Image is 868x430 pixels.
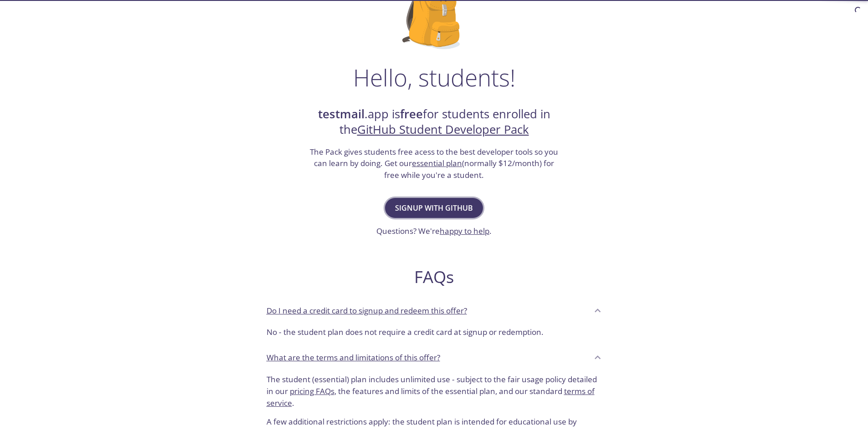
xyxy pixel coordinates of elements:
div: Do I need a credit card to signup and redeem this offer? [259,298,609,323]
p: No - the student plan does not require a credit card at signup or redemption. [267,326,602,338]
a: happy to help [440,226,489,236]
a: pricing FAQs [290,386,334,396]
h3: Questions? We're . [376,225,492,237]
h2: FAQs [259,267,609,287]
a: GitHub Student Developer Pack [357,121,529,137]
button: Signup with GitHub [385,198,483,218]
span: Signup with GitHub [395,202,473,214]
p: The student (essential) plan includes unlimited use - subject to the fair usage policy detailed i... [267,374,602,409]
h2: .app is for students enrolled in the [309,106,560,138]
div: Do I need a credit card to signup and redeem this offer? [259,323,609,345]
a: terms of service [267,386,595,408]
div: What are the terms and limitations of this offer? [259,345,609,370]
p: Do I need a credit card to signup and redeem this offer? [267,305,467,317]
strong: testmail [318,106,365,122]
h1: Hello, students! [353,64,515,91]
p: What are the terms and limitations of this offer? [267,352,440,364]
a: essential plan [412,158,462,168]
h3: The Pack gives students free acess to the best developer tools so you can learn by doing. Get our... [309,146,560,181]
strong: free [400,106,423,122]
